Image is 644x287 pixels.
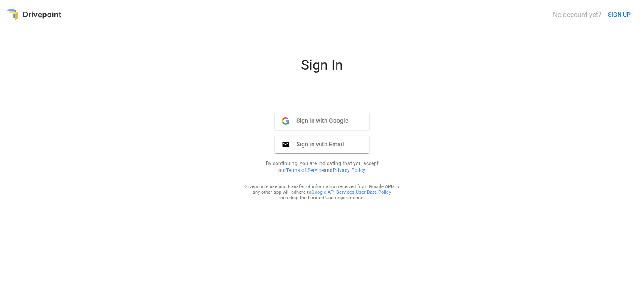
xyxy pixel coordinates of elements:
div: Sign In [219,57,425,80]
a: Google API Services User Data Policy [311,189,391,195]
div: Drivepoint's use and transfer of information received from Google APIs to any other app will adhe... [243,184,401,201]
a: Terms of Service [286,167,324,173]
div: No account yet? [553,11,602,19]
a: Privacy Policy [333,167,365,173]
span: Sign in with Google [289,117,349,124]
button: Sign in with Google [275,112,369,130]
p: By continuing, you are indicating that you accept our and . [255,160,389,174]
button: Sign in with Email [275,136,369,153]
button: SIGN UP [605,7,634,23]
span: Sign in with Email [289,140,344,148]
